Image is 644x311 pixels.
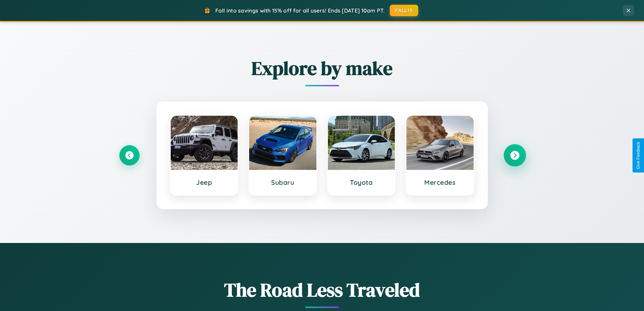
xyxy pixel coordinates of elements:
[119,55,525,81] h2: Explore by make
[390,5,418,16] button: FALL15
[177,178,231,186] h3: Jeep
[335,178,388,186] h3: Toyota
[636,142,641,169] div: Give Feedback
[215,7,385,14] span: Fall into savings with 15% off for all users! Ends [DATE] 10am PT.
[119,277,525,303] h1: The Road Less Traveled
[256,178,310,186] h3: Subaru
[413,178,467,186] h3: Mercedes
